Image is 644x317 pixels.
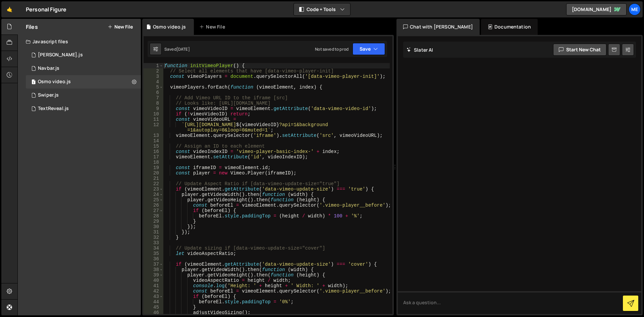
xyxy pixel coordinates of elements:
div: TextReveal.js [38,106,69,112]
div: 42 [144,288,163,294]
div: 31 [144,229,163,235]
div: 10 [144,111,163,117]
div: 12 [144,122,163,133]
div: 46 [144,310,163,315]
div: 25 [144,197,163,203]
div: 38 [144,267,163,272]
div: 37 [144,262,163,267]
div: 17006/46896.js [26,62,141,75]
div: Javascript files [18,35,141,48]
div: 30 [144,224,163,229]
div: 28 [144,213,163,219]
a: 🤙 [1,1,18,17]
div: 3 [144,74,163,79]
div: Chat with [PERSON_NAME] [396,19,480,35]
div: 41 [144,283,163,288]
div: Documentation [481,19,538,35]
div: Not saved to prod [315,46,348,52]
div: 45 [144,305,163,310]
div: 39 [144,272,163,278]
h2: Slater AI [407,47,433,53]
div: 26 [144,203,163,208]
div: Osmo video.js [38,79,71,85]
span: 1 [32,80,36,85]
div: 27 [144,208,163,213]
div: 1 [144,63,163,68]
div: 17 [144,154,163,160]
div: 35 [144,251,163,256]
div: Saved [164,46,190,52]
div: 18 [144,160,163,165]
div: Osmo video.js [153,23,186,30]
a: Me [629,3,641,15]
div: Personal Figure [26,5,66,13]
div: [DATE] [176,46,190,52]
div: 17006/46733.js [26,89,141,102]
div: 8 [144,101,163,106]
div: 17006/46897.js [26,102,141,115]
div: 40 [144,278,163,283]
button: Code + Tools [294,3,350,15]
div: 33 [144,240,163,246]
div: 22 [144,181,163,187]
div: 44 [144,299,163,305]
button: New File [108,24,133,30]
div: Swiper.js [38,92,59,98]
div: 21 [144,176,163,181]
div: 36 [144,256,163,262]
div: 16 [144,149,163,154]
div: 32 [144,235,163,240]
div: 23 [144,187,163,192]
div: 7 [144,95,163,101]
div: 19 [144,165,163,170]
div: 6 [144,90,163,95]
div: 9 [144,106,163,111]
div: 2 [144,68,163,74]
div: [PERSON_NAME].js [38,52,83,58]
button: Save [353,43,385,55]
a: [DOMAIN_NAME] [566,3,627,15]
div: 34 [144,246,163,251]
div: 43 [144,294,163,299]
div: 13 [144,133,163,138]
div: New File [199,23,227,30]
div: 17006/46898.js [26,48,141,62]
div: 5 [144,85,163,90]
h2: Files [26,23,38,31]
div: 15 [144,144,163,149]
div: 4 [144,79,163,85]
div: 14 [144,138,163,144]
button: Start new chat [553,44,606,56]
div: 24 [144,192,163,197]
div: 17006/46656.js [26,75,141,89]
div: 20 [144,170,163,176]
div: 29 [144,219,163,224]
div: 11 [144,117,163,122]
div: Navbar.js [38,65,59,71]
